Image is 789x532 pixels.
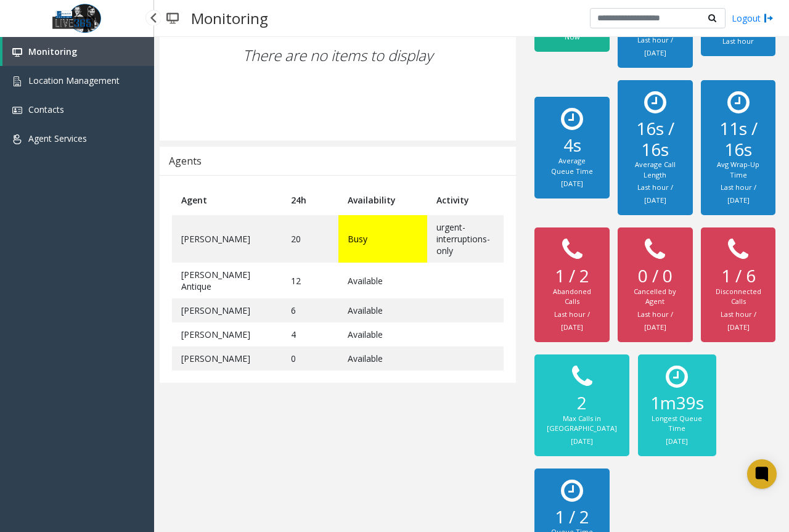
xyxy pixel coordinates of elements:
[721,182,756,205] small: Last hour / [DATE]
[721,309,756,332] small: Last hour / [DATE]
[282,346,338,370] td: 0
[172,298,282,322] td: [PERSON_NAME]
[338,346,427,370] td: Available
[12,76,22,86] img: 'icon'
[12,47,22,57] img: 'icon'
[571,436,593,446] small: [DATE]
[713,266,763,287] h2: 1 / 6
[169,153,202,169] div: Agents
[547,414,617,434] div: Max Calls in [GEOGRAPHIC_DATA]
[547,507,597,528] h2: 1 / 2
[185,3,274,33] h3: Monitoring
[565,32,580,41] small: Now
[554,309,590,332] small: Last hour / [DATE]
[630,287,680,307] div: Cancelled by Agent
[561,179,583,188] small: [DATE]
[764,12,774,25] img: logout
[282,185,338,215] th: 24h
[338,298,427,322] td: Available
[338,263,427,298] td: Available
[28,104,64,115] span: Contacts
[282,322,338,346] td: 4
[547,156,597,176] div: Average Queue Time
[547,266,597,287] h2: 1 / 2
[282,215,338,263] td: 20
[28,46,77,57] span: Monitoring
[650,414,704,434] div: Longest Queue Time
[172,346,282,370] td: [PERSON_NAME]
[650,393,704,414] h2: 1m39s
[28,133,87,144] span: Agent Services
[713,287,763,307] div: Disconnected Calls
[172,263,282,298] td: [PERSON_NAME] Antique
[666,436,688,446] small: [DATE]
[28,75,120,86] span: Location Management
[713,160,763,180] div: Avg Wrap-Up Time
[172,215,282,263] td: [PERSON_NAME]
[172,185,282,215] th: Agent
[547,393,617,414] h2: 2
[166,3,179,33] img: pageIcon
[172,322,282,346] td: [PERSON_NAME]
[637,309,673,332] small: Last hour / [DATE]
[630,266,680,287] h2: 0 / 0
[427,215,504,263] td: urgent-interruptions-only
[282,263,338,298] td: 12
[637,182,673,205] small: Last hour / [DATE]
[338,185,427,215] th: Availability
[630,160,680,180] div: Average Call Length
[12,105,22,115] img: 'icon'
[547,287,597,307] div: Abandoned Calls
[282,298,338,322] td: 6
[630,118,680,160] h2: 16s / 16s
[12,134,22,144] img: 'icon'
[713,118,763,160] h2: 11s / 16s
[427,185,504,215] th: Activity
[547,135,597,156] h2: 4s
[722,36,754,46] small: Last hour
[2,37,154,66] a: Monitoring
[732,12,774,25] a: Logout
[338,322,427,346] td: Available
[338,215,427,263] td: Busy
